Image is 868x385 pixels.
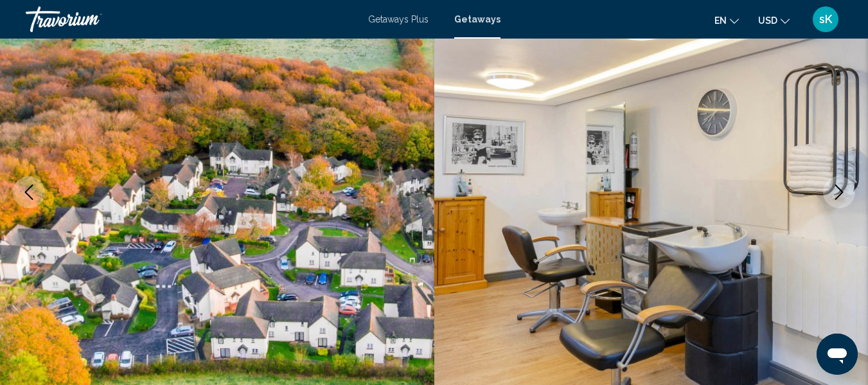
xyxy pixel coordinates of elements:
span: USD [758,15,777,26]
span: sK [819,13,832,26]
span: en [714,15,727,26]
a: Getaways Plus [368,14,429,24]
button: Next image [823,176,855,208]
a: Travorium [26,6,355,32]
button: Change language [714,11,739,30]
button: Previous image [13,176,45,208]
button: User Menu [809,6,842,33]
button: Change currency [758,11,790,30]
a: Getaways [454,14,500,24]
iframe: Button to launch messaging window [817,334,858,375]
